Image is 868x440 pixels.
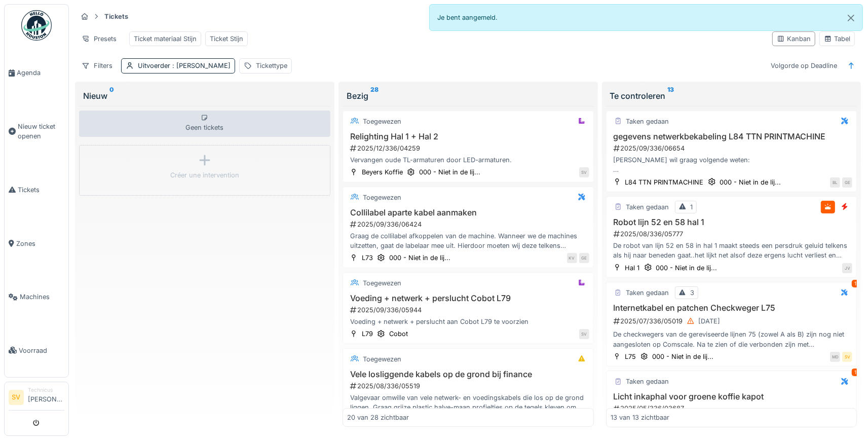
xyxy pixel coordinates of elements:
[20,292,64,302] span: Machines
[18,185,64,195] span: Tickets
[347,155,589,165] div: Vervangen oude TL-armaturen door LED-armaturen.
[138,61,231,70] div: Uitvoerder
[347,208,589,217] h3: Collilabel aparte kabel aanmaken
[656,263,718,273] div: 000 - Niet in de lij...
[626,288,669,298] div: Taken gedaan
[613,315,853,327] div: 2025/07/336/05019
[17,68,64,78] span: Agenda
[370,90,379,102] sup: 28
[16,239,64,248] span: Zones
[100,12,132,21] strong: Tickets
[419,167,480,177] div: 000 - Niet in de lij...
[613,143,853,153] div: 2025/09/336/06654
[668,90,674,102] sup: 13
[611,413,669,422] div: 13 van 13 zichtbaar
[625,177,704,187] div: L84 TTN PRINTMACHINE
[842,263,852,273] div: JV
[134,34,197,44] div: Ticket materiaal Stijn
[349,305,589,315] div: 2025/09/336/05944
[9,390,24,405] li: SV
[347,393,589,412] div: Valgevaar omwille van vele netwerk- en voedingskabels die los op de grond liggen. Graag grijze pl...
[840,5,862,31] button: Close
[77,31,121,46] div: Presets
[626,202,669,212] div: Taken gedaan
[842,177,852,188] div: GE
[626,117,669,126] div: Taken gedaan
[210,34,243,44] div: Ticket Stijn
[5,216,68,270] a: Zones
[362,253,373,263] div: L73
[5,100,68,163] a: Nieuw ticket openen
[19,346,64,355] span: Voorraad
[77,58,117,73] div: Filters
[830,352,840,362] div: MD
[349,219,589,229] div: 2025/09/336/06424
[567,253,577,263] div: KV
[363,354,401,364] div: Toegewezen
[579,253,589,263] div: GE
[256,61,287,70] div: Tickettype
[824,34,850,44] div: Tabel
[611,217,853,227] h3: Robot lijn 52 en 58 hal 1
[79,111,330,137] div: Geen tickets
[389,253,450,263] div: 000 - Niet in de lij...
[28,386,64,394] div: Technicus
[83,90,326,102] div: Nieuw
[109,90,114,102] sup: 0
[347,132,589,141] h3: Relighting Hal 1 + Hal 2
[613,229,853,239] div: 2025/08/336/05777
[5,46,68,100] a: Agenda
[613,404,853,413] div: 2025/05/336/03687
[830,177,840,188] div: BL
[349,381,589,391] div: 2025/08/336/05519
[610,90,853,102] div: Te controleren
[363,193,401,202] div: Toegewezen
[777,34,811,44] div: Kanban
[5,163,68,217] a: Tickets
[362,167,403,177] div: Beyers Koffie
[18,122,64,141] span: Nieuw ticket openen
[852,369,859,376] div: 1
[625,263,640,273] div: Hal 1
[347,294,589,303] h3: Voeding + netwerk + perslucht Cobot L79
[363,117,401,126] div: Toegewezen
[347,413,409,422] div: 20 van 28 zichtbaar
[611,241,853,260] div: De robot van lijn 52 en 58 in hal 1 maakt steeds een persdruk geluid telkens als hij naar beneden...
[429,4,863,31] div: Je bent aangemeld.
[625,352,636,361] div: L75
[699,316,721,326] div: [DATE]
[611,155,853,174] div: [PERSON_NAME] wil graag volgende weten: - bekabeling: gelabelled, waar afgemonteerd (begin/einde)...
[5,324,68,378] a: Voorraad
[349,143,589,153] div: 2025/12/336/04259
[363,278,401,288] div: Toegewezen
[362,329,373,339] div: L79
[720,177,781,187] div: 000 - Niet in de lij...
[170,170,239,180] div: Créer une intervention
[766,58,842,73] div: Volgorde op Deadline
[691,202,693,212] div: 1
[21,10,52,41] img: Badge_color-CXgf-gQk.svg
[5,270,68,324] a: Machines
[842,352,852,362] div: SV
[611,132,853,141] h3: gegevens netwerkbekabeling L84 TTN PRINTMACHINE
[611,303,853,313] h3: Internetkabel en patchen Checkweger L75
[579,167,589,177] div: SV
[611,392,853,401] h3: Licht inkaphal voor groene koffie kapot
[347,90,590,102] div: Bezig
[389,329,408,339] div: Cobot
[626,377,669,386] div: Taken gedaan
[170,62,231,69] span: : [PERSON_NAME]
[28,386,64,408] li: [PERSON_NAME]
[852,280,859,287] div: 1
[347,370,589,379] h3: Vele losliggende kabels op de grond bij finance
[611,329,853,349] div: De checkwegers van de gereviseerde lijnen 75 (zowel A als B) zijn nog niet aangesloten op Comscal...
[691,288,695,298] div: 3
[653,352,714,361] div: 000 - Niet in de lij...
[347,231,589,250] div: Graag de collilabel afkoppelen van de machine. Wanneer we de machines uitzetten, gaat de labelaar...
[347,317,589,326] div: Voeding + netwerk + perslucht aan Cobot L79 te voorzien
[9,386,64,411] a: SV Technicus[PERSON_NAME]
[579,329,589,339] div: SV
